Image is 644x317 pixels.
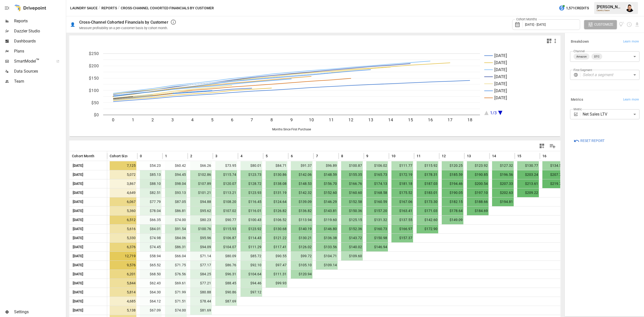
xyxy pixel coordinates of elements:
span: $84.71 [266,161,287,170]
span: 5,330 [110,234,136,242]
span: $172.90 [417,225,438,233]
span: [DATE] [72,243,84,251]
text: 0 [112,117,114,122]
span: 4,649 [110,188,136,197]
span: $94.45 [165,170,187,179]
text: [DATE] [494,60,507,65]
text: 1/3 [490,110,497,115]
span: $209.22 [517,188,539,197]
text: $0 [94,112,99,117]
svg: A chart. [69,46,553,136]
span: $190.05 [442,188,463,197]
span: $58.94 [140,252,162,260]
span: $183.01 [417,188,438,197]
span: 6,512 [110,216,136,224]
span: $85.13 [140,170,162,179]
span: $108.20 [215,197,237,206]
span: $152.60 [316,188,338,197]
span: $86.76 [215,261,237,270]
span: [DATE] - [DATE] [525,23,546,26]
text: $150 [89,76,99,81]
div: Francisco Sanchez [626,4,634,12]
span: $71.75 [165,261,187,270]
span: $156.70 [316,179,338,188]
span: $130.77 [517,161,539,170]
span: $125.15 [341,216,363,224]
span: $98.04 [165,179,187,188]
span: $78.04 [140,206,162,215]
span: $119.60 [316,216,338,224]
span: 7,125 [110,161,136,170]
span: $139.09 [291,197,312,206]
span: $105.10 [291,261,312,270]
span: $184.69 [467,206,489,215]
span: [DATE] [72,179,84,188]
span: $109.60 [341,252,363,260]
span: $181.18 [391,179,413,188]
span: $130.21 [291,234,312,242]
button: Sort [522,152,529,160]
span: 5,616 [110,225,136,233]
span: $97.47 [266,261,287,270]
span: $111.29 [240,243,262,251]
button: Schedule report [626,22,632,27]
span: Customize [594,21,613,28]
span: Cohort Month [72,153,94,158]
span: $77.79 [140,197,162,206]
span: $126.82 [266,206,287,215]
button: Sort [547,152,554,160]
span: $167.06 [391,197,413,206]
span: $142.06 [291,170,312,179]
text: 8 [270,117,273,122]
span: $130.68 [266,225,287,233]
span: $74.45 [140,243,162,251]
text: [DATE] [494,74,507,79]
span: $140.19 [291,225,312,233]
text: 12 [348,117,353,122]
text: [DATE] [494,88,507,93]
div: / [118,5,120,11]
text: 17 [448,117,453,122]
span: $117.41 [266,243,287,251]
span: $155.35 [341,170,363,179]
text: $250 [89,51,99,56]
span: 13 [467,153,471,158]
span: [DATE] [72,252,84,260]
span: [DATE] [72,216,84,224]
span: $88.10 [140,179,162,188]
span: $115.92 [417,161,438,170]
button: Sort [193,152,200,160]
span: $71.14 [190,252,212,260]
span: $136.82 [291,206,312,215]
span: Amazon [574,54,589,60]
span: $85.72 [240,252,262,260]
span: $160.59 [366,197,388,206]
span: $150.98 [366,234,388,242]
span: $202.63 [492,188,514,197]
span: $150.36 [341,206,363,215]
span: $131.32 [366,216,388,224]
span: $121.22 [266,234,287,242]
span: $160.60 [341,188,363,197]
span: 5,072 [110,170,136,179]
span: $157.20 [366,206,388,215]
text: Months Since First Purchase [272,128,311,131]
div: [PERSON_NAME] [597,5,623,9]
span: 5 [266,153,268,158]
span: $127.32 [492,161,514,170]
span: 16 [542,153,546,158]
span: $165.73 [366,170,388,179]
button: Reports [101,5,117,11]
span: ™ [36,58,39,64]
span: $90.55 [266,252,287,260]
span: $60.42 [165,161,187,170]
div: Cross-Channel Cohorted Financials by Customer [79,20,168,25]
span: $87.05 [165,197,187,206]
text: 13 [368,117,373,122]
span: Reset Report [580,138,605,144]
text: [DATE] [494,67,507,72]
span: Team [14,78,65,84]
span: 3,867 [110,179,136,188]
span: $128.72 [240,179,262,188]
span: $124.64 [266,197,287,206]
